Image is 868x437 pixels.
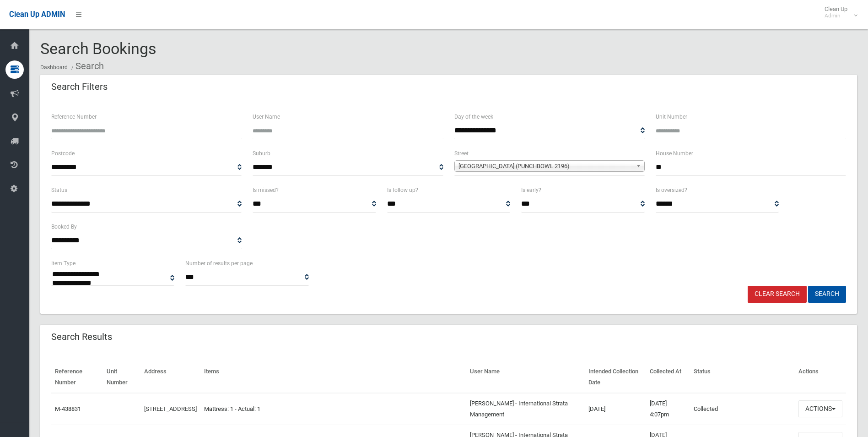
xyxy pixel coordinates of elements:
[55,405,81,412] a: M-438831
[820,5,857,19] span: Clean Up
[466,393,585,425] td: [PERSON_NAME] - International Strata Management
[690,393,795,425] td: Collected
[51,148,75,158] label: Postcode
[585,361,646,393] th: Intended Collection Date
[69,58,104,75] li: Search
[656,112,687,122] label: Unit Number
[51,361,103,393] th: Reference Number
[748,286,807,303] a: Clear Search
[458,161,632,172] span: [GEOGRAPHIC_DATA] (PUNCHBOWL 2196)
[798,400,842,417] button: Actions
[825,12,847,19] small: Admin
[51,222,77,232] label: Booked By
[690,361,795,393] th: Status
[387,185,418,195] label: Is follow up?
[9,10,65,19] span: Clean Up ADMIN
[646,361,690,393] th: Collected At
[103,361,140,393] th: Unit Number
[51,112,97,122] label: Reference Number
[185,258,253,268] label: Number of results per page
[656,148,693,158] label: House Number
[140,361,200,393] th: Address
[200,393,466,425] td: Mattress: 1 - Actual: 1
[646,393,690,425] td: [DATE] 4:07pm
[521,185,541,195] label: Is early?
[51,258,75,268] label: Item Type
[454,148,469,158] label: Street
[40,78,119,96] header: Search Filters
[144,405,197,412] a: [STREET_ADDRESS]
[40,39,156,58] span: Search Bookings
[808,286,846,303] button: Search
[200,361,466,393] th: Items
[253,148,270,158] label: Suburb
[585,393,646,425] td: [DATE]
[253,112,280,122] label: User Name
[40,328,123,346] header: Search Results
[656,185,687,195] label: Is oversized?
[51,185,67,195] label: Status
[40,64,68,71] a: Dashboard
[466,361,585,393] th: User Name
[454,112,493,122] label: Day of the week
[253,185,279,195] label: Is missed?
[795,361,846,393] th: Actions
